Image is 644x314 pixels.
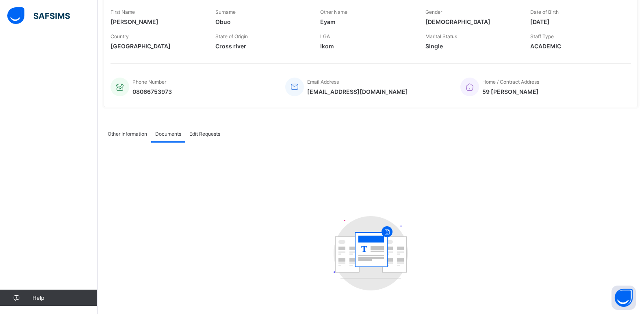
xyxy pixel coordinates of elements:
[189,131,220,137] span: Edit Requests
[215,43,308,50] span: Cross river
[425,33,457,39] span: Marital Status
[111,43,203,50] span: [GEOGRAPHIC_DATA]
[215,18,308,25] span: Obuo
[155,131,181,137] span: Documents
[307,79,339,85] span: Email Address
[111,18,203,25] span: [PERSON_NAME]
[482,79,539,85] span: Home / Contract Address
[530,33,554,39] span: Staff Type
[320,18,413,25] span: Eyam
[132,79,166,85] span: Phone Number
[320,9,347,15] span: Other Name
[425,43,518,50] span: Single
[320,33,330,39] span: LGA
[320,43,413,50] span: Ikom
[482,88,539,95] span: 59 [PERSON_NAME]
[7,7,70,24] img: safsims
[111,33,129,39] span: Country
[108,131,147,137] span: Other Information
[307,88,408,95] span: [EMAIL_ADDRESS][DOMAIN_NAME]
[215,9,236,15] span: Surname
[132,88,172,95] span: 08066753973
[215,33,248,39] span: State of Origin
[425,9,442,15] span: Gender
[530,18,623,25] span: [DATE]
[111,9,135,15] span: First Name
[611,286,636,310] button: Open asap
[530,9,559,15] span: Date of Birth
[425,18,518,25] span: [DEMOGRAPHIC_DATA]
[361,243,367,253] tspan: T
[33,295,97,301] span: Help
[530,43,623,50] span: ACADEMIC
